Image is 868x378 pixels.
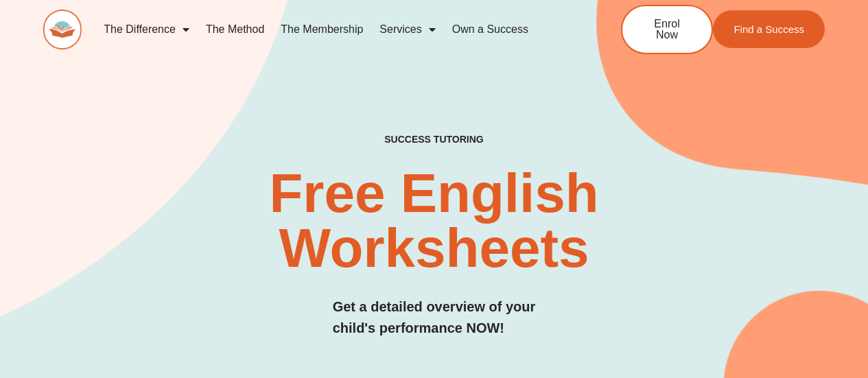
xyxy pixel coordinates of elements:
[734,24,804,34] span: Find a Success
[621,5,713,54] a: Enrol Now
[444,14,537,45] a: Own a Success
[95,14,576,45] nav: Menu
[176,166,692,276] h2: Free English Worksheets​
[95,14,198,45] a: The Difference
[713,10,825,48] a: Find a Success
[272,14,371,45] a: The Membership
[318,134,550,145] h4: SUCCESS TUTORING​
[643,19,691,40] span: Enrol Now
[371,14,443,45] a: Services
[198,14,272,45] a: The Method
[333,296,536,339] h3: Get a detailed overview of your child's performance NOW!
